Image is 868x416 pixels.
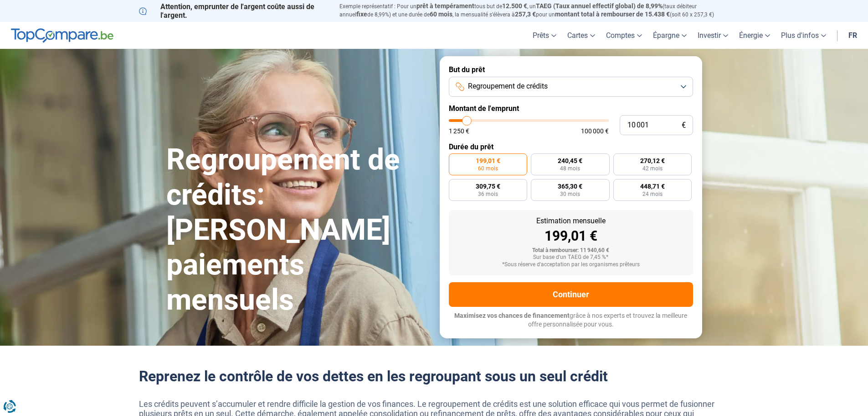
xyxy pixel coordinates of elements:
[478,166,498,171] span: 60 mois
[456,254,686,261] div: Sur base d'un TAEG de 7,45 %*
[449,142,693,151] label: Durée du prêt
[139,2,329,20] p: Attention, emprunter de l'argent coûte aussi de l'argent.
[454,312,570,319] span: Maximisez vos chances de financement
[555,11,670,18] span: montant total à rembourser de 15.438 €
[430,11,452,18] span: 60 mois
[692,22,734,49] a: Investir
[456,229,686,243] div: 199,01 €
[558,183,582,190] span: 365,30 €
[449,282,693,307] button: Continuer
[734,22,776,49] a: Énergie
[166,142,429,318] h1: Regroupement de crédits: [PERSON_NAME] paiements mensuels
[456,262,686,268] div: *Sous réserve d'acceptation par les organismes prêteurs
[558,158,582,164] span: 240,45 €
[581,128,609,134] span: 100 000 €
[449,65,693,74] label: But du prêt
[776,22,832,49] a: Plus d'infos
[560,191,580,197] span: 30 mois
[601,22,647,49] a: Comptes
[416,2,474,10] span: prêt à tempérament
[478,191,498,197] span: 36 mois
[502,2,527,10] span: 12.500 €
[647,22,692,49] a: Épargne
[339,2,729,19] p: Exemple représentatif : Pour un tous but de , un (taux débiteur annuel de 8,99%) et une durée de ...
[562,22,601,49] a: Cartes
[449,104,693,113] label: Montant de l'emprunt
[476,158,500,164] span: 199,01 €
[536,2,663,10] span: TAEG (Taux annuel effectif global) de 8,99%
[449,77,693,97] button: Regroupement de crédits
[560,166,580,171] span: 48 mois
[11,28,113,43] img: TopCompare
[139,368,729,385] h2: Reprenez le contrôle de vos dettes en les regroupant sous un seul crédit
[642,191,663,197] span: 24 mois
[356,11,367,18] span: fixe
[515,11,536,18] span: 257,3 €
[449,128,469,134] span: 1 250 €
[640,183,665,190] span: 448,71 €
[476,183,500,190] span: 309,75 €
[843,22,863,49] a: fr
[449,311,693,329] p: grâce à nos experts et trouvez la meilleure offre personnalisée pour vous.
[456,217,686,225] div: Estimation mensuelle
[527,22,562,49] a: Prêts
[456,247,686,254] div: Total à rembourser: 11 940,60 €
[642,166,663,171] span: 42 mois
[468,81,548,91] span: Regroupement de crédits
[640,158,665,164] span: 270,12 €
[682,121,686,129] span: €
